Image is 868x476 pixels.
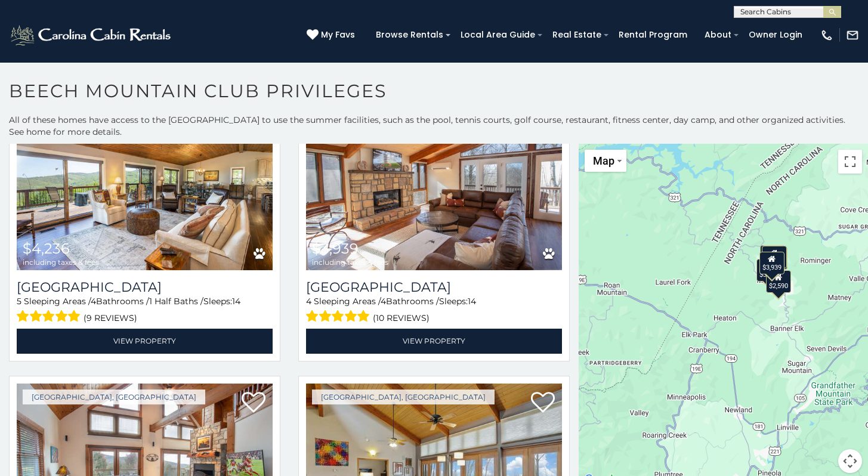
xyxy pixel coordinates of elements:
span: 5 [17,296,21,307]
a: [GEOGRAPHIC_DATA] [306,279,562,295]
div: Sleeping Areas / Bathrooms / Sleeps: [306,295,562,326]
div: $4,085 [762,247,787,270]
span: 4 [381,296,386,307]
span: 14 [232,296,240,307]
a: Beech Mountain Vista $4,236 including taxes & fees [17,99,273,270]
h3: Beech Mountain Vista [17,279,273,295]
a: View Property [306,329,562,353]
span: $4,236 [23,240,70,257]
span: (10 reviews) [373,310,430,326]
button: Map camera controls [838,449,862,473]
a: Add to favorites [531,391,555,416]
img: phone-regular-white.png [820,29,833,42]
a: Owner Login [743,26,808,44]
div: $3,247 [756,259,781,282]
a: Rental Program [613,26,693,44]
button: Change map style [585,150,626,172]
span: 4 [91,296,96,307]
img: mail-regular-white.png [846,29,859,42]
span: (9 reviews) [84,310,137,326]
a: Local Area Guide [455,26,541,44]
span: 1 Half Baths / [149,296,203,307]
a: Add to favorites [242,391,265,416]
div: $2,590 [765,270,790,293]
div: Sleeping Areas / Bathrooms / Sleeps: [17,295,273,326]
a: About [699,26,737,44]
span: 4 [306,296,311,307]
div: $4,236 [761,246,786,268]
a: Browse Rentals [370,26,449,44]
img: White-1-2.png [9,23,174,47]
span: $3,939 [312,240,359,257]
span: Map [593,154,614,167]
a: Blue Eagle Lodge $3,939 including taxes & fees [306,99,562,270]
a: [GEOGRAPHIC_DATA], [GEOGRAPHIC_DATA] [312,390,495,404]
img: Blue Eagle Lodge [306,99,562,270]
a: Real Estate [546,26,607,44]
h3: Blue Eagle Lodge [306,279,562,295]
span: including taxes & fees [312,258,388,266]
button: Toggle fullscreen view [838,150,862,174]
span: 14 [468,296,476,307]
div: $3,939 [759,252,784,274]
span: My Favs [321,29,355,41]
img: Beech Mountain Vista [17,99,273,270]
a: [GEOGRAPHIC_DATA], [GEOGRAPHIC_DATA] [23,390,205,404]
a: [GEOGRAPHIC_DATA] [17,279,273,295]
a: My Favs [307,29,358,42]
a: View Property [17,329,273,353]
span: including taxes & fees [23,258,99,266]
